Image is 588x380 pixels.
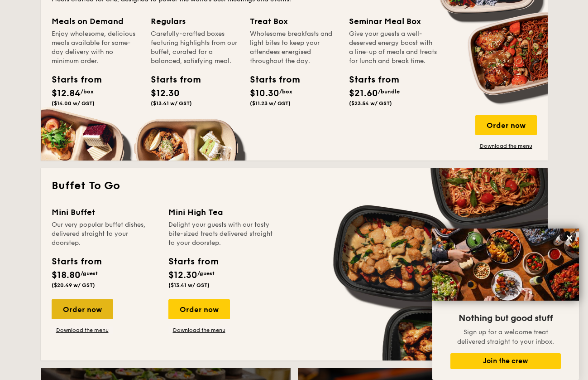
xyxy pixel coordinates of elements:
[378,88,400,95] span: /bundle
[349,73,390,87] div: Starts from
[432,229,579,301] img: DSC07876-Edit02-Large.jpeg
[250,29,338,66] div: Wholesome breakfasts and light bites to keep your attendees energised throughout the day.
[52,270,81,281] span: $18.80
[52,206,158,219] div: Mini Buffet
[52,179,537,193] h2: Buffet To Go
[279,88,292,95] span: /box
[168,206,274,219] div: Mini High Tea
[151,100,192,107] span: ($13.41 w/ GST)
[562,231,577,245] button: Close
[349,88,378,99] span: $21.60
[151,29,239,66] div: Carefully-crafted boxes featuring highlights from our buffet, curated for a balanced, satisfying ...
[250,100,291,107] span: ($11.23 w/ GST)
[52,100,95,107] span: ($14.00 w/ GST)
[52,15,140,28] div: Meals on Demand
[81,270,98,277] span: /guest
[168,299,230,319] div: Order now
[168,282,210,288] span: ($13.41 w/ GST)
[151,88,180,99] span: $12.30
[475,142,537,150] a: Download the menu
[349,15,437,28] div: Seminar Meal Box
[450,353,561,369] button: Join the crew
[349,100,392,107] span: ($23.54 w/ GST)
[349,29,437,66] div: Give your guests a well-deserved energy boost with a line-up of meals and treats for lunch and br...
[52,326,113,334] a: Download the menu
[52,299,113,319] div: Order now
[459,313,553,324] span: Nothing but good stuff
[457,328,554,346] span: Sign up for a welcome treat delivered straight to your inbox.
[168,255,218,268] div: Starts from
[52,282,95,288] span: ($20.49 w/ GST)
[168,326,230,334] a: Download the menu
[81,88,94,95] span: /box
[250,73,291,87] div: Starts from
[475,115,537,135] div: Order now
[52,255,101,268] div: Starts from
[52,220,158,248] div: Our very popular buffet dishes, delivered straight to your doorstep.
[52,29,140,66] div: Enjoy wholesome, delicious meals available for same-day delivery with no minimum order.
[250,88,279,99] span: $10.30
[52,73,92,87] div: Starts from
[250,15,338,28] div: Treat Box
[151,73,191,87] div: Starts from
[168,220,274,248] div: Delight your guests with our tasty bite-sized treats delivered straight to your doorstep.
[168,270,197,281] span: $12.30
[197,270,215,277] span: /guest
[52,88,81,99] span: $12.84
[151,15,239,28] div: Regulars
